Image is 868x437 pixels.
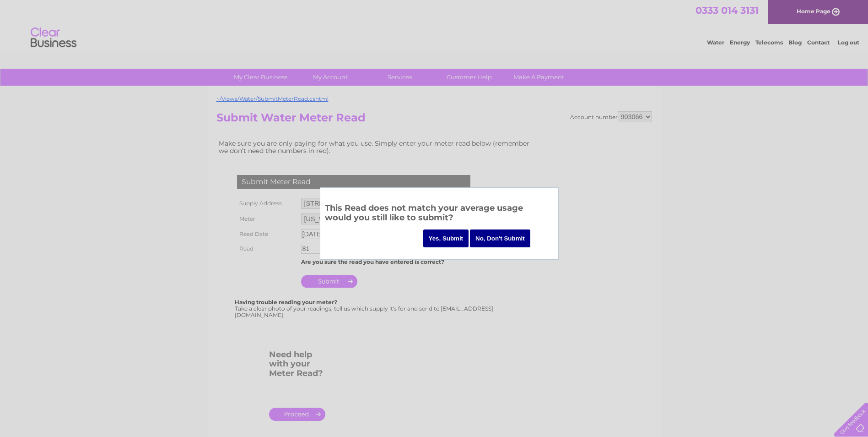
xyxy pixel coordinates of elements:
[788,39,802,46] a: Blog
[807,39,830,46] a: Contact
[218,5,651,44] div: Clear Business is a trading name of Verastar Limited (registered in [GEOGRAPHIC_DATA] No. 3667643...
[755,39,783,46] a: Telecoms
[470,229,530,247] input: No, Don't Submit
[423,229,469,247] input: Yes, Submit
[838,39,859,46] a: Log out
[707,39,724,46] a: Water
[325,202,554,227] h3: This Read does not match your average usage would you still like to submit?
[30,24,77,52] img: logo.png
[695,5,759,16] a: 0333 014 3131
[730,39,750,46] a: Energy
